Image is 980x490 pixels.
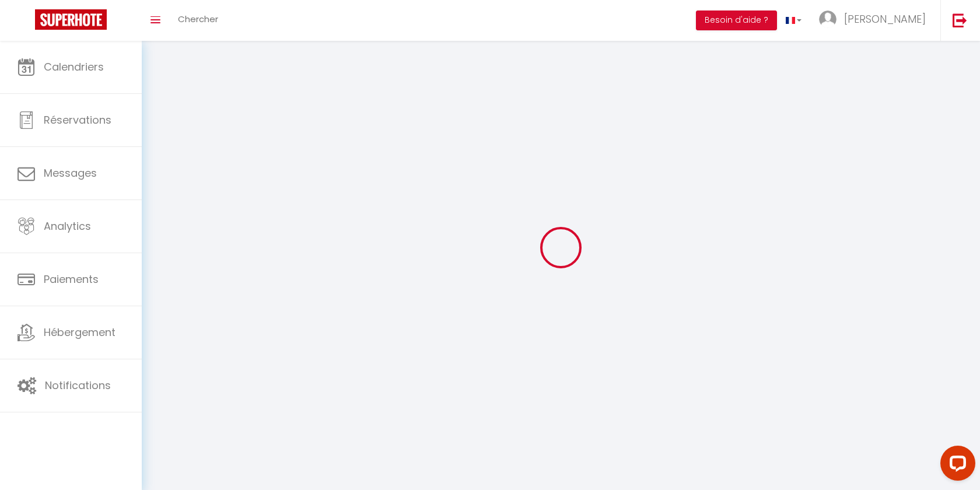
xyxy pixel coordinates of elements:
img: ... [819,10,836,28]
span: Messages [44,166,97,180]
span: Chercher [178,13,218,25]
span: Notifications [45,378,111,393]
img: logout [953,13,967,27]
span: Analytics [44,219,91,233]
button: Besoin d'aide ? [696,10,777,30]
span: [PERSON_NAME] [844,12,926,26]
span: Hébergement [44,325,116,339]
img: Super Booking [35,9,107,30]
iframe: LiveChat chat widget [931,441,980,490]
span: Réservations [44,113,111,127]
span: Calendriers [44,60,104,74]
span: Paiements [44,272,99,286]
